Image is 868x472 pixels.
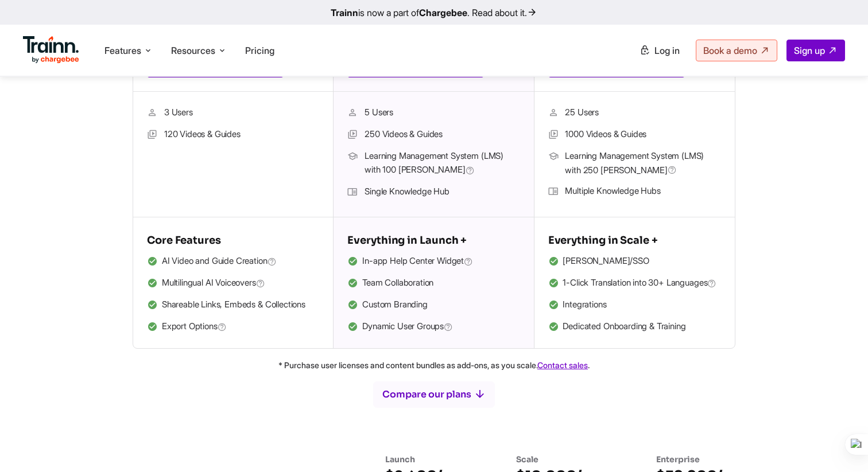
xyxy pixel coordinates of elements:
[347,106,520,120] li: 5 Users
[548,106,721,120] li: 25 Users
[147,106,319,120] li: 3 Users
[362,254,473,269] span: In-app Help Center Widget
[794,45,825,56] span: Sign up
[703,45,757,56] span: Book a demo
[147,127,319,142] li: 120 Videos & Guides
[548,127,721,142] li: 1000 Videos & Guides
[362,319,453,334] span: Dynamic User Groups
[373,381,495,408] button: Compare our plans
[563,276,716,291] span: 1-Click Translation into 30+ Languages
[104,44,141,57] span: Features
[347,276,520,291] li: Team Collaboration
[147,231,319,249] h5: Core Features
[347,185,520,200] li: Single Knowledge Hub
[419,7,467,18] b: Chargebee
[548,184,721,199] li: Multiple Knowledge Hubs
[69,358,799,372] p: * Purchase user licenses and content bundles as add-ons, as you scale. .
[365,149,520,178] span: Learning Management System (LMS) with 100 [PERSON_NAME]
[347,231,520,249] h5: Everything in Launch +
[811,417,868,472] iframe: Chat Widget
[147,298,319,313] li: Shareable Links, Embeds & Collections
[548,254,721,269] li: [PERSON_NAME]/SSO
[696,40,777,61] a: Book a demo
[347,127,520,142] li: 250 Videos & Guides
[23,36,79,64] img: Trainn Logo
[171,44,215,57] span: Resources
[548,231,721,249] h5: Everything in Scale +
[245,45,274,56] a: Pricing
[516,454,538,465] span: Scale
[537,360,588,370] a: Contact sales
[331,7,358,18] b: Trainn
[385,454,415,465] span: Launch
[162,254,277,269] span: AI Video and Guide Creation
[162,276,265,291] span: Multilingual AI Voiceovers
[786,40,845,61] a: Sign up
[654,45,680,56] span: Log in
[548,319,721,334] li: Dedicated Onboarding & Training
[633,40,687,61] a: Log in
[656,454,700,465] span: Enterprise
[162,319,227,334] span: Export Options
[347,298,520,313] li: Custom Branding
[565,149,720,177] span: Learning Management System (LMS) with 250 [PERSON_NAME]
[548,298,721,313] li: Integrations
